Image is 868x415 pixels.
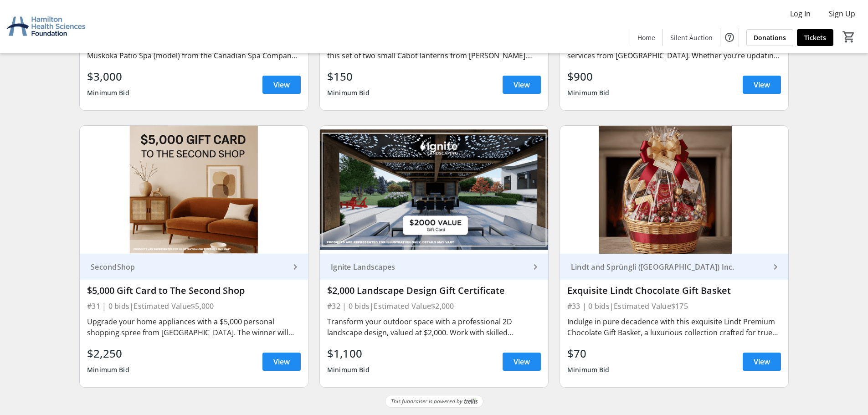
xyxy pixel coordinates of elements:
div: $3,000 [87,68,129,85]
img: Hamilton Health Sciences Foundation's Logo [5,4,87,49]
a: Silent Auction [663,29,720,46]
a: View [262,353,301,371]
mat-icon: keyboard_arrow_right [290,261,301,272]
a: View [743,76,781,94]
a: View [503,76,541,94]
button: Cart [841,29,857,45]
div: Exquisite Lindt Chocolate Gift Basket [567,285,781,296]
a: View [743,353,781,371]
a: Ignite Landscapes [320,254,548,280]
div: $2,000 Landscape Design Gift Certificate [327,285,541,296]
a: SecondShop [80,254,308,280]
span: View [754,79,770,90]
div: Transform your outdoor space with a professional 2D landscape design, valued at $2,000. Work with... [327,316,541,338]
div: $900 [567,68,610,85]
div: Minimum Bid [567,85,610,101]
div: #33 | 0 bids | Estimated Value $175 [567,300,781,313]
div: Lindt and Sprüngli ([GEOGRAPHIC_DATA]) Inc. [567,262,770,272]
span: View [754,356,770,367]
img: Trellis Logo [464,398,478,405]
div: $70 [567,345,610,362]
div: Minimum Bid [567,362,610,378]
button: Log In [783,6,818,21]
div: $5,000 Gift Card to The Second Shop [87,285,301,296]
div: #32 | 0 bids | Estimated Value $2,000 [327,300,541,313]
button: Sign Up [822,6,863,21]
span: View [514,79,530,90]
div: Indulge in pure decadence with this exquisite Lindt Premium Chocolate Gift Basket, a luxurious co... [567,316,781,338]
div: Upgrade your home appliances with a $5,000 personal shopping spree from [GEOGRAPHIC_DATA]. The wi... [87,316,301,338]
div: $150 [327,68,370,85]
span: View [514,356,530,367]
div: Minimum Bid [327,85,370,101]
a: Lindt and Sprüngli ([GEOGRAPHIC_DATA]) Inc. [560,254,788,280]
div: #31 | 0 bids | Estimated Value $5,000 [87,300,301,313]
a: View [503,353,541,371]
div: Minimum Bid [327,362,370,378]
span: Donations [754,33,786,42]
a: Donations [746,29,793,46]
mat-icon: keyboard_arrow_right [770,261,781,272]
span: Home [637,33,655,42]
span: View [273,356,290,367]
div: $1,100 [327,345,370,362]
div: Ignite Landscapes [327,262,530,272]
a: View [262,76,301,94]
div: SecondShop [87,262,290,272]
span: Tickets [804,33,826,42]
span: Silent Auction [670,33,713,42]
mat-icon: keyboard_arrow_right [530,261,541,272]
button: Help [720,28,739,46]
img: Exquisite Lindt Chocolate Gift Basket [560,126,788,254]
a: Tickets [797,29,833,46]
div: $2,250 [87,345,129,362]
img: $2,000 Landscape Design Gift Certificate [320,126,548,254]
span: View [273,79,290,90]
a: Home [630,29,663,46]
span: Sign Up [829,8,855,19]
span: Log In [790,8,811,19]
div: Minimum Bid [87,362,129,378]
div: Minimum Bid [87,85,129,101]
img: $5,000 Gift Card to The Second Shop [80,126,308,254]
span: This fundraiser is powered by [391,397,462,405]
